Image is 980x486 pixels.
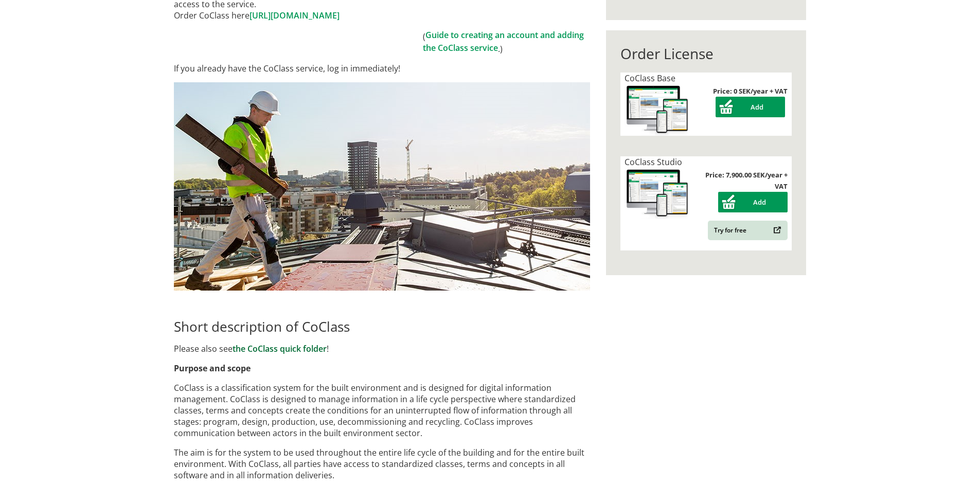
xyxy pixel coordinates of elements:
font: Purpose and scope [174,363,251,374]
a: Add [718,197,788,207]
a: the CoClass quick folder [233,343,327,354]
a: [URL][DOMAIN_NAME] [250,10,340,21]
button: Add [718,192,788,212]
font: .) [498,43,503,55]
font: Price: 0 SEK/year + VAT [713,86,788,96]
font: ( [423,31,425,42]
font: The aim is for the system to be used throughout the entire life cycle of the building and for the... [174,447,584,481]
font: If you already have the CoClass service, log in immediately! [174,63,400,74]
font: Order License [620,44,714,63]
a: Add [716,102,785,112]
img: Outbound.png [772,226,781,234]
font: CoClass Studio [625,156,682,168]
font: Order CoClass here [174,10,250,21]
font: Add [753,197,766,207]
font: Add [751,102,763,112]
font: CoClass is a classification system for the built environment and is designed for digital informat... [174,382,576,439]
font: ! [327,343,329,354]
img: login.jpg [174,82,590,291]
img: coclass-license.jpg [625,84,690,136]
a: Try for free [708,221,788,240]
img: coclass-license.jpg [625,168,690,220]
button: Add [716,97,785,117]
font: Price: 7,900.00 SEK/year + VAT [705,170,788,191]
font: Please also see [174,343,233,354]
font: Try for free [714,226,746,235]
a: Guide to creating an account and adding the CoClass service [423,29,584,53]
font: CoClass Base [625,73,675,84]
font: Short description of CoClass [174,317,350,336]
